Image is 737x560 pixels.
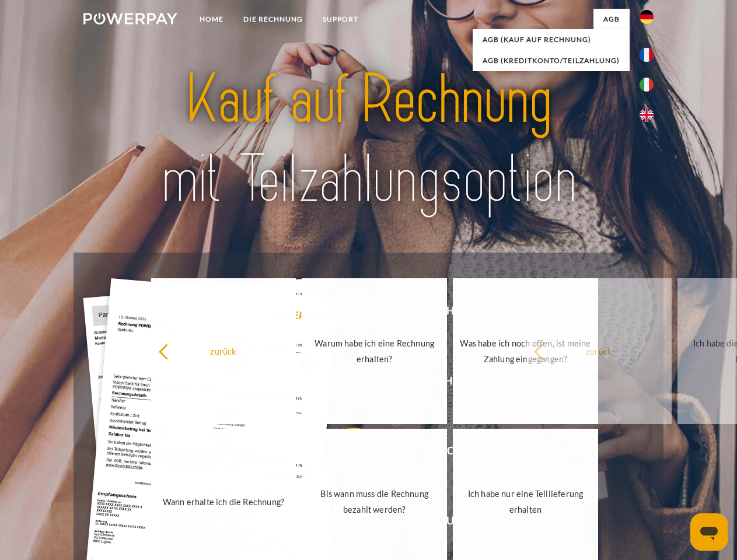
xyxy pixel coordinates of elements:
[460,486,591,517] div: Ich habe nur eine Teillieferung erhalten
[453,278,598,424] a: Was habe ich noch offen, ist meine Zahlung eingegangen?
[309,486,440,517] div: Bis wann muss die Rechnung bezahlt werden?
[473,50,630,71] a: AGB (Kreditkonto/Teilzahlung)
[83,13,177,24] img: logo-powerpay-white.svg
[190,9,233,30] a: Home
[309,335,440,367] div: Warum habe ich eine Rechnung erhalten?
[690,513,728,551] iframe: Schaltfläche zum Öffnen des Messaging-Fensters
[158,494,289,509] div: Wann erhalte ich die Rechnung?
[640,10,654,24] img: de
[533,343,665,359] div: zurück
[313,9,368,30] a: SUPPORT
[640,108,654,122] img: en
[233,9,313,30] a: DIE RECHNUNG
[473,29,630,50] a: AGB (Kauf auf Rechnung)
[593,9,630,30] a: agb
[158,343,289,359] div: zurück
[460,335,591,367] div: Was habe ich noch offen, ist meine Zahlung eingegangen?
[640,48,654,62] img: fr
[640,78,654,92] img: it
[111,56,626,223] img: title-powerpay_de.svg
